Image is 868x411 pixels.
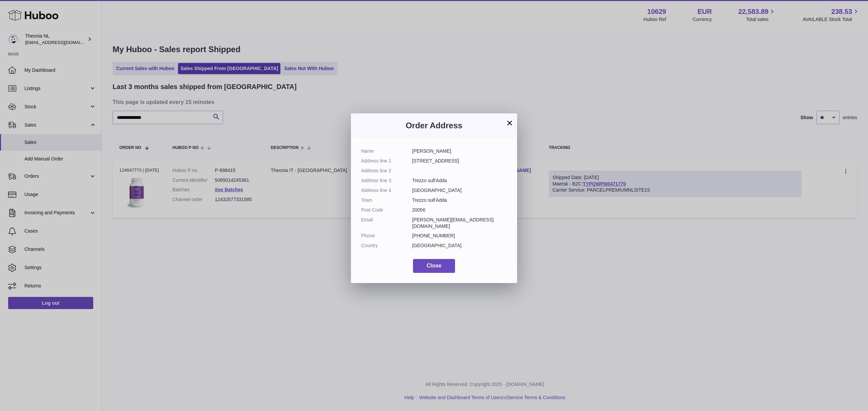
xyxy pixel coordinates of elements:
[412,242,507,249] dd: [GEOGRAPHIC_DATA]
[413,259,455,273] button: Close
[412,148,507,154] dd: [PERSON_NAME]
[412,207,507,213] dd: 20056
[412,177,507,184] dd: Trezzo sull'Adda
[412,158,507,164] dd: [STREET_ADDRESS]
[361,242,412,249] dt: Country
[361,197,412,203] dt: Town
[361,217,412,230] dt: Email
[412,187,507,194] dd: [GEOGRAPHIC_DATA]
[361,187,412,194] dt: Address line 4
[361,158,412,164] dt: Address line 1
[412,233,507,239] dd: [PHONE_NUMBER]
[412,197,507,203] dd: Trezzo sull'Adda
[361,207,412,213] dt: Post Code
[361,120,507,131] h3: Order Address
[361,148,412,154] dt: Name
[506,119,514,127] button: ×
[412,217,507,230] dd: [PERSON_NAME][EMAIL_ADDRESS][DOMAIN_NAME]
[361,168,412,174] dt: Address line 2
[361,233,412,239] dt: Phone
[361,177,412,184] dt: Address line 3
[427,263,441,268] span: Close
